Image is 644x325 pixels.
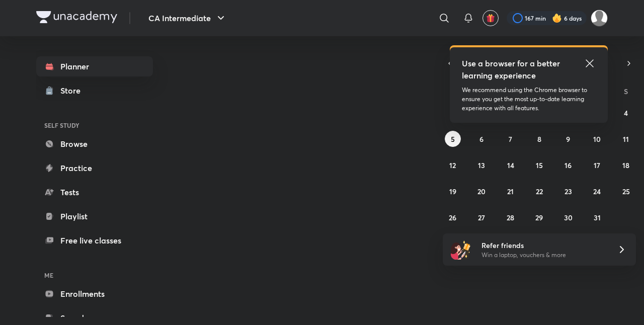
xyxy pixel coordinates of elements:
[618,131,634,147] button: October 11, 2025
[479,134,484,144] abbr: October 6, 2025
[451,134,455,144] abbr: October 5, 2025
[481,240,605,251] h6: Refer friends
[36,284,153,304] a: Enrollments
[449,160,456,170] abbr: October 12, 2025
[593,187,601,196] abbr: October 24, 2025
[624,108,628,118] abbr: October 4, 2025
[36,230,153,251] a: Free live classes
[36,267,153,284] h6: ME
[564,213,573,222] abbr: October 30, 2025
[445,131,461,147] button: October 5, 2025
[589,183,605,199] button: October 24, 2025
[449,187,456,196] abbr: October 19, 2025
[503,131,519,147] button: October 7, 2025
[445,157,461,173] button: October 12, 2025
[503,183,519,199] button: October 21, 2025
[622,160,629,170] abbr: October 18, 2025
[531,157,547,173] button: October 15, 2025
[462,86,596,113] p: We recommend using the Chrome browser to ensure you get the most up-to-date learning experience w...
[482,10,499,26] button: avatar
[462,57,562,82] h5: Use a browser for a better learning experience
[565,160,572,170] abbr: October 16, 2025
[566,134,570,144] abbr: October 9, 2025
[507,160,514,170] abbr: October 14, 2025
[618,183,634,199] button: October 25, 2025
[473,157,490,173] button: October 13, 2025
[560,209,576,225] button: October 30, 2025
[60,85,87,97] div: Store
[560,183,576,199] button: October 23, 2025
[535,213,543,222] abbr: October 29, 2025
[473,183,490,199] button: October 20, 2025
[536,187,543,196] abbr: October 22, 2025
[473,131,490,147] button: October 6, 2025
[36,80,153,101] a: Store
[445,183,461,199] button: October 19, 2025
[478,160,485,170] abbr: October 13, 2025
[560,157,576,173] button: October 16, 2025
[36,206,153,226] a: Playlist
[589,157,605,173] button: October 17, 2025
[503,209,519,225] button: October 28, 2025
[594,160,600,170] abbr: October 17, 2025
[36,56,153,76] a: Planner
[622,187,630,196] abbr: October 25, 2025
[36,117,153,134] h6: SELF STUDY
[36,182,153,202] a: Tests
[473,209,490,225] button: October 27, 2025
[531,209,547,225] button: October 29, 2025
[449,213,456,222] abbr: October 26, 2025
[507,187,514,196] abbr: October 21, 2025
[481,251,605,260] p: Win a laptop, vouchers & more
[36,134,153,154] a: Browse
[593,134,601,144] abbr: October 10, 2025
[565,187,572,196] abbr: October 23, 2025
[624,87,628,96] abbr: Saturday
[531,131,547,147] button: October 8, 2025
[142,8,233,28] button: CA Intermediate
[560,131,576,147] button: October 9, 2025
[589,131,605,147] button: October 10, 2025
[478,213,485,222] abbr: October 27, 2025
[486,14,495,23] img: avatar
[509,134,512,144] abbr: October 7, 2025
[477,187,486,196] abbr: October 20, 2025
[618,157,634,173] button: October 18, 2025
[537,134,541,144] abbr: October 8, 2025
[552,13,562,23] img: streak
[531,183,547,199] button: October 22, 2025
[36,11,117,23] img: Company Logo
[36,158,153,178] a: Practice
[536,160,543,170] abbr: October 15, 2025
[451,239,471,260] img: referral
[36,11,117,26] a: Company Logo
[623,134,629,144] abbr: October 11, 2025
[507,213,514,222] abbr: October 28, 2025
[445,209,461,225] button: October 26, 2025
[594,213,601,222] abbr: October 31, 2025
[618,105,634,121] button: October 4, 2025
[589,209,605,225] button: October 31, 2025
[503,157,519,173] button: October 14, 2025
[591,10,608,27] img: Drashti Patel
